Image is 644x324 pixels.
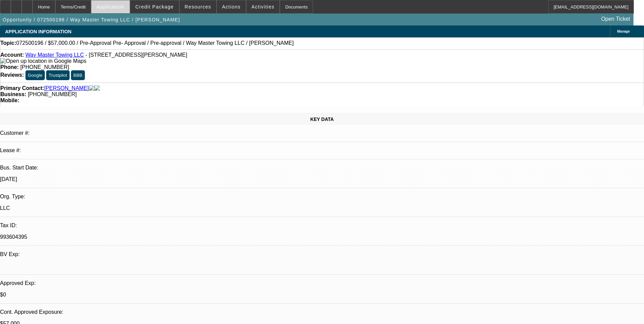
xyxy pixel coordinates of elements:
[599,13,633,25] a: Open Ticket
[46,70,69,80] button: Trustpilot
[310,116,334,122] span: KEY DATA
[617,30,630,33] span: Manage
[0,85,44,91] strong: Primary Contact:
[130,0,179,13] button: Credit Package
[28,91,77,97] span: [PHONE_NUMBER]
[86,52,187,58] span: - [STREET_ADDRESS][PERSON_NAME]
[25,52,84,58] a: Way Master Towing LLC
[222,4,241,10] span: Actions
[71,70,85,80] button: BBB
[0,64,19,70] strong: Phone:
[0,40,16,46] strong: Topic:
[185,4,211,10] span: Resources
[0,52,24,58] strong: Account:
[94,85,100,91] img: linkedin-icon.png
[217,0,246,13] button: Actions
[0,91,26,97] strong: Business:
[20,64,69,70] span: [PHONE_NUMBER]
[0,72,24,78] strong: Reviews:
[0,58,86,64] a: View Google Maps
[16,40,294,46] span: 072500196 / $57,000.00 / Pre-Approval Pre- Approval / Pre-approval / Way Master Towing LLC / [PER...
[91,0,129,13] button: Application
[3,17,180,22] span: Opportunity / 072500196 / Way Master Towing LLC / [PERSON_NAME]
[180,0,216,13] button: Resources
[135,4,174,10] span: Credit Package
[25,70,45,80] button: Google
[0,58,86,64] img: Open up location in Google Maps
[0,97,19,103] strong: Mobile:
[252,4,275,10] span: Activities
[96,4,124,10] span: Application
[5,29,71,34] span: APPLICATION INFORMATION
[89,85,94,91] img: facebook-icon.png
[44,85,89,91] a: [PERSON_NAME]
[246,0,280,13] button: Activities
